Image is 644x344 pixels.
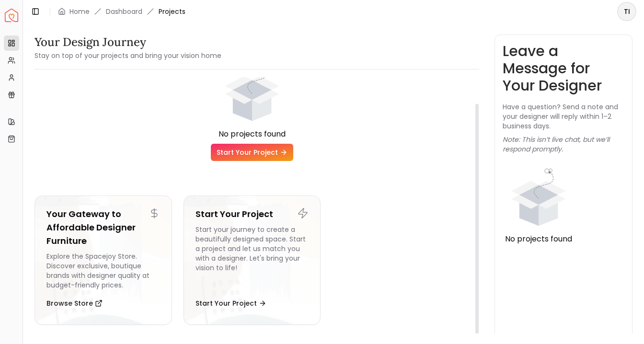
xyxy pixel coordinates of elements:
[184,195,321,325] a: Start Your ProjectStart your journey to create a beautifully designed space. Start a project and ...
[211,144,293,161] a: Start Your Project
[69,7,90,16] a: Home
[503,43,624,94] h3: Leave a Message for Your Designer
[195,294,266,313] button: Start Your Project
[58,7,185,16] nav: breadcrumb
[34,51,221,60] small: Stay on top of your projects and bring your vision home
[503,161,575,233] div: animation
[106,7,142,16] a: Dashboard
[5,9,18,22] a: Spacejoy
[159,7,185,16] span: Projects
[195,207,309,221] h5: Start Your Project
[618,3,635,20] span: TI
[5,9,18,22] img: Spacejoy Logo
[503,102,624,131] p: Have a question? Send a note and your designer will reply within 1–2 business days.
[34,195,172,325] a: Your Gateway to Affordable Designer FurnitureExplore the Spacejoy Store. Discover exclusive, bout...
[46,207,160,248] h5: Your Gateway to Affordable Designer Furniture
[216,57,288,128] div: animation
[46,252,160,290] div: Explore the Spacejoy Store. Discover exclusive, boutique brands with designer quality at budget-f...
[617,2,636,21] button: TI
[503,233,575,245] div: No projects found
[503,135,624,154] p: Note: This isn’t live chat, but we’ll respond promptly.
[34,128,470,140] div: No projects found
[195,225,309,290] div: Start your journey to create a beautifully designed space. Start a project and let us match you w...
[34,34,221,50] h3: Your Design Journey
[46,294,103,313] button: Browse Store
